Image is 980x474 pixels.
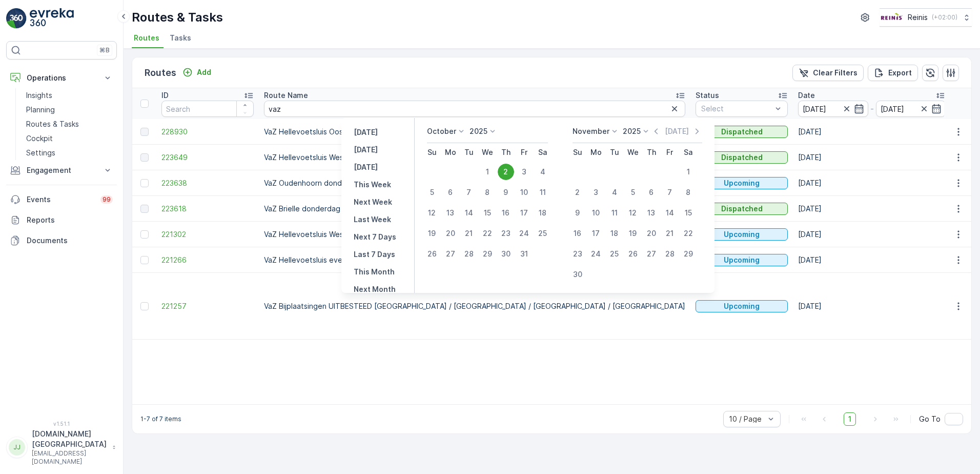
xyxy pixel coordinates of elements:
p: Events [27,194,94,205]
button: Export [868,65,918,81]
button: Reinis(+02:00) [880,8,972,27]
div: 16 [498,205,514,221]
th: Tuesday [460,143,478,162]
p: This Week [354,180,391,190]
div: 24 [588,246,604,262]
button: Engagement [6,160,117,181]
div: 7 [662,184,678,201]
th: Wednesday [624,143,642,162]
div: 9 [569,205,586,221]
button: This Month [350,266,399,278]
div: 23 [498,225,514,242]
div: 3 [516,164,533,180]
button: Next 7 Days [350,231,400,243]
td: [DATE] [793,119,951,145]
p: 2025 [623,126,641,136]
div: 20 [442,225,459,242]
p: Last Week [354,214,391,225]
button: Add [178,66,215,78]
p: November [573,126,609,136]
div: JJ [9,439,25,456]
div: 29 [680,246,697,262]
p: Upcoming [724,255,760,265]
div: 14 [662,205,678,221]
div: 30 [498,246,514,262]
div: 27 [643,246,660,262]
th: Friday [515,143,534,162]
img: logo [6,8,27,29]
p: Date [798,90,815,101]
div: 13 [442,205,459,221]
a: 228930 [161,127,254,137]
p: Routes & Tasks [132,9,223,26]
p: Dispatched [721,127,763,137]
td: [DATE] [793,196,951,222]
p: ( +02:00 ) [932,13,957,22]
p: 2025 [469,126,487,136]
p: [DATE] [354,162,378,172]
div: 21 [461,225,477,242]
input: dd/mm/yyyy [876,101,946,117]
p: Planning [26,105,55,115]
p: Reinis [908,12,928,23]
a: Events99 [6,189,117,210]
button: JJ[DOMAIN_NAME][GEOGRAPHIC_DATA][EMAIL_ADDRESS][DOMAIN_NAME] [6,429,117,466]
span: 223649 [161,152,254,163]
div: 17 [516,205,533,221]
div: 26 [625,246,641,262]
div: 23 [569,246,586,262]
div: Toggle Row Selected [140,256,149,264]
p: Next 7 Days [354,232,396,242]
span: 221266 [161,255,254,265]
p: Reports [27,215,113,225]
div: 18 [535,205,551,221]
td: [DATE] [793,222,951,247]
p: Documents [27,235,113,246]
div: 5 [625,184,641,201]
button: Operations [6,68,117,88]
th: Thursday [642,143,661,162]
a: 223638 [161,178,254,188]
div: 15 [680,205,697,221]
div: 14 [461,205,477,221]
th: Sunday [568,143,587,162]
div: 11 [535,184,551,201]
div: 21 [662,225,678,242]
p: Status [696,90,719,101]
div: 13 [643,205,660,221]
div: 25 [535,225,551,242]
p: October [427,126,456,136]
td: [DATE] [793,145,951,170]
div: 31 [516,246,533,262]
p: [DATE] [354,145,378,155]
button: Tomorrow [350,161,382,173]
a: Settings [22,146,117,160]
a: 221257 [161,301,254,311]
p: Export [888,68,912,78]
button: Dispatched [696,151,788,164]
div: 11 [606,205,623,221]
th: Sunday [423,143,441,162]
div: 3 [588,184,604,201]
button: Upcoming [696,254,788,266]
input: Search [161,101,254,117]
p: [DATE] [665,126,689,136]
div: Toggle Row Selected [140,179,149,187]
div: 22 [680,225,697,242]
button: This Week [350,179,395,191]
div: 1 [479,164,496,180]
a: 221302 [161,229,254,240]
div: 4 [535,164,551,180]
button: Upcoming [696,177,788,189]
p: VaZ Hellevoetsluis West donderdag RST (Reinis Test) [264,152,685,163]
p: VaZ Brielle donderdag GFT (Reinis Test) [264,204,685,214]
th: Saturday [679,143,698,162]
div: 2 [569,184,586,201]
p: ID [161,90,169,101]
div: Toggle Row Selected [140,205,149,213]
div: 28 [461,246,477,262]
button: Yesterday [350,126,382,139]
button: Clear Filters [792,65,864,81]
div: 6 [643,184,660,201]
